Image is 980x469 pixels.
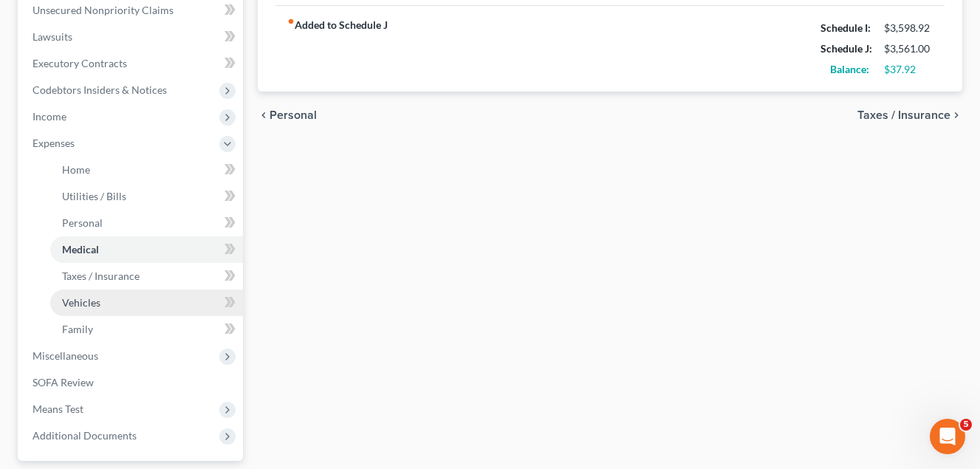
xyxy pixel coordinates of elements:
span: SOFA Review [32,376,94,388]
div: $3,598.92 [884,21,933,35]
span: Lawsuits [32,30,72,43]
i: chevron_right [950,109,962,121]
button: Taxes / Insurance chevron_right [857,109,962,121]
a: Lawsuits [21,24,243,50]
a: SOFA Review [21,369,243,396]
span: Vehicles [62,296,100,309]
a: Executory Contracts [21,50,243,77]
a: Taxes / Insurance [50,263,243,290]
i: fiber_manual_record [287,18,295,25]
span: Expenses [32,137,75,149]
span: Medical [62,243,99,256]
span: Means Test [32,403,83,415]
a: Utilities / Bills [50,183,243,210]
span: Family [62,323,93,335]
span: Additional Documents [32,429,137,442]
div: $37.92 [884,62,933,77]
a: Family [50,316,243,343]
button: chevron_left Personal [258,109,317,121]
strong: Added to Schedule J [287,18,388,80]
strong: Balance: [830,63,869,75]
a: Home [50,157,243,183]
span: 5 [960,419,972,431]
span: Taxes / Insurance [62,270,140,282]
span: Home [62,163,90,176]
span: Codebtors Insiders & Notices [32,83,167,96]
span: Miscellaneous [32,349,98,362]
div: $3,561.00 [884,41,933,56]
a: Vehicles [50,290,243,316]
strong: Schedule I: [820,21,871,34]
span: Executory Contracts [32,57,127,69]
strong: Schedule J: [820,42,872,55]
span: Utilities / Bills [62,190,126,202]
span: Personal [62,216,103,229]
span: Unsecured Nonpriority Claims [32,4,174,16]
i: chevron_left [258,109,270,121]
a: Medical [50,236,243,263]
span: Income [32,110,66,123]
span: Taxes / Insurance [857,109,950,121]
a: Personal [50,210,243,236]
iframe: Intercom live chat [930,419,965,454]
span: Personal [270,109,317,121]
